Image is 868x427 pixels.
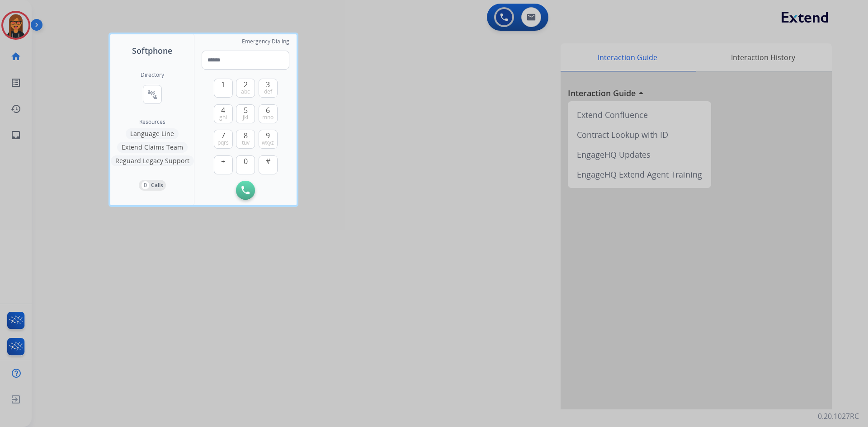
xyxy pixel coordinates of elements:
span: 4 [221,105,225,116]
span: 8 [244,130,248,141]
button: 3def [259,79,278,98]
span: 3 [266,79,270,90]
span: Softphone [132,44,172,57]
span: wxyz [262,139,274,146]
h2: Directory [141,71,164,79]
button: Extend Claims Team [117,142,188,153]
button: 7pqrs [214,130,233,149]
img: call-button [241,186,250,194]
span: tuv [242,139,250,146]
span: ghi [219,114,227,121]
button: 6mno [259,104,278,123]
p: 0 [142,181,149,189]
button: 8tuv [236,130,255,149]
span: 5 [244,105,248,116]
button: 1 [214,79,233,98]
button: 0 [236,155,255,174]
span: pqrs [217,139,229,146]
button: Reguard Legacy Support [111,155,194,166]
button: 0Calls [139,180,166,191]
button: 9wxyz [259,130,278,149]
span: Resources [139,118,165,126]
button: # [259,155,278,174]
button: 4ghi [214,104,233,123]
span: 0 [244,156,248,167]
p: Calls [151,181,163,189]
mat-icon: connect_without_contact [147,89,158,100]
span: abc [241,88,250,95]
span: 1 [221,79,225,90]
button: + [214,155,233,174]
span: Emergency Dialing [242,38,289,45]
span: jkl [243,114,248,121]
button: Language Line [126,128,179,139]
p: 0.20.1027RC [818,411,859,422]
button: 2abc [236,79,255,98]
span: 6 [266,105,270,116]
span: 9 [266,130,270,141]
span: + [221,156,225,167]
span: 7 [221,130,225,141]
span: def [264,88,272,95]
span: 2 [244,79,248,90]
span: # [266,156,270,167]
span: mno [262,114,274,121]
button: 5jkl [236,104,255,123]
